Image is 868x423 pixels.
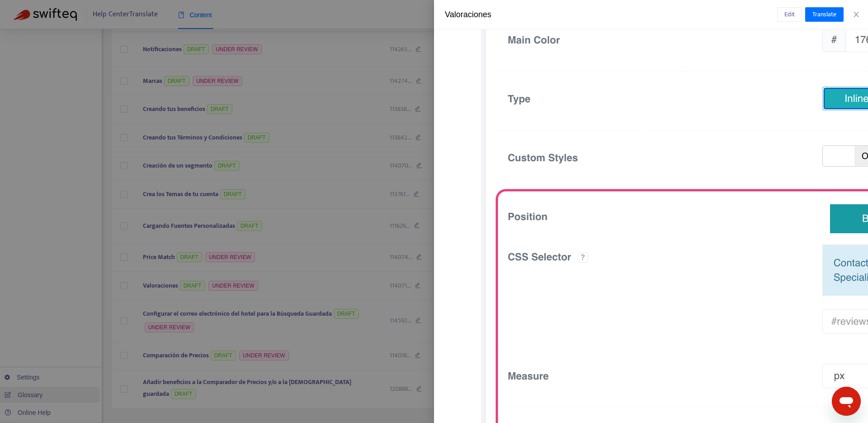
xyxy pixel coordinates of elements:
[812,10,836,19] span: Translate
[445,9,777,21] div: Valoraciones
[832,387,861,416] iframe: Button to launch messaging window
[805,7,844,22] button: Translate
[853,11,860,18] span: close
[784,10,795,19] span: Edit
[777,7,802,22] button: Edit
[850,10,863,19] button: Close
